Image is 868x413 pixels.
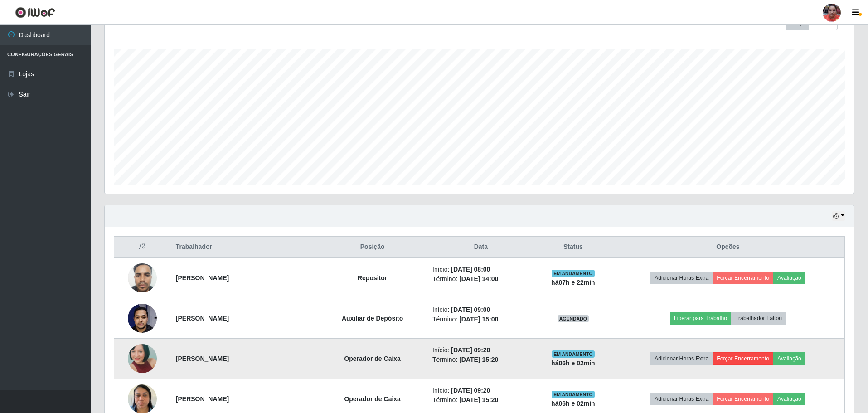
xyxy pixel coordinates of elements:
button: Liberar para Trabalho [670,312,731,325]
span: EM ANDAMENTO [552,270,595,277]
strong: há 07 h e 22 min [551,279,595,286]
strong: há 06 h e 02 min [551,400,595,407]
strong: Operador de Caixa [344,395,401,403]
li: Término: [432,355,529,364]
button: Avaliação [773,272,805,284]
img: 1752018104421.jpeg [128,328,157,389]
li: Início: [432,265,529,274]
span: EM ANDAMENTO [552,350,595,358]
li: Início: [432,345,529,355]
button: Forçar Encerramento [713,272,773,284]
th: Opções [611,237,845,258]
th: Status [535,237,611,258]
time: [DATE] 08:00 [451,266,490,273]
button: Forçar Encerramento [713,352,773,365]
button: Avaliação [773,352,805,365]
button: Adicionar Horas Extra [650,352,713,365]
img: 1738042551598.jpeg [128,299,157,337]
button: Adicionar Horas Extra [650,393,713,405]
li: Início: [432,386,529,395]
strong: Operador de Caixa [344,355,401,362]
button: Avaliação [773,393,805,405]
img: CoreUI Logo [15,7,55,18]
th: Posição [318,237,427,258]
th: Data [427,237,535,258]
th: Trabalhador [170,237,318,258]
span: EM ANDAMENTO [552,391,595,398]
time: [DATE] 14:00 [459,275,498,282]
li: Início: [432,305,529,315]
span: AGENDADO [558,315,589,322]
button: Forçar Encerramento [713,393,773,405]
time: [DATE] 09:20 [451,346,490,354]
img: 1735509810384.jpeg [128,258,157,297]
strong: há 06 h e 02 min [551,360,595,367]
li: Término: [432,395,529,405]
strong: [PERSON_NAME] [176,395,229,403]
button: Trabalhador Faltou [731,312,786,325]
strong: Repositor [358,274,387,282]
li: Término: [432,315,529,324]
time: [DATE] 15:20 [459,356,498,363]
time: [DATE] 15:00 [459,316,498,323]
li: Término: [432,274,529,284]
time: [DATE] 09:00 [451,306,490,313]
strong: [PERSON_NAME] [176,315,229,322]
time: [DATE] 15:20 [459,396,498,403]
strong: Auxiliar de Depósito [342,315,403,322]
strong: [PERSON_NAME] [176,274,229,282]
button: Adicionar Horas Extra [650,272,713,284]
time: [DATE] 09:20 [451,387,490,394]
strong: [PERSON_NAME] [176,355,229,362]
